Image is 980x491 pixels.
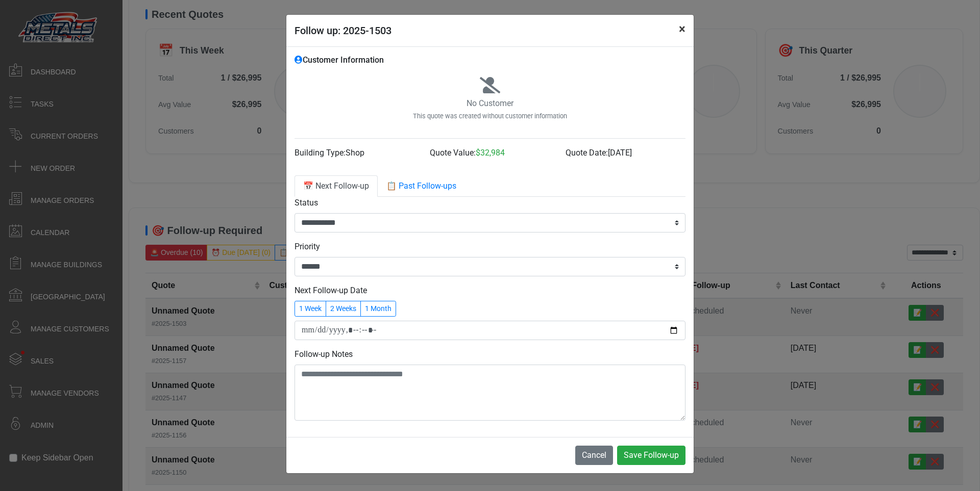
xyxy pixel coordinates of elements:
span: $32,984 [476,148,505,158]
span: Save Follow-up [624,450,679,460]
label: Priority [295,241,320,253]
span: [DATE] [608,148,632,158]
label: Quote Value: [430,147,476,159]
h6: Customer Information [295,55,685,65]
button: Cancel [575,446,613,465]
span: Shop [346,148,364,158]
a: 📅 Next Follow-up [295,175,378,197]
label: Status [295,197,318,209]
small: This quote was created without customer information [413,112,567,120]
a: 📋 Past Follow-ups [378,175,465,197]
label: Building Type: [295,147,346,159]
label: Follow-up Notes [295,348,353,360]
p: No Customer [295,97,685,110]
button: Save Follow-up [617,446,685,465]
label: Quote Date: [566,147,608,159]
h5: Follow up: 2025-1503 [295,23,391,38]
button: 1 Week [295,301,326,317]
label: Next Follow-up Date [295,285,367,297]
button: 2 Weeks [326,301,361,317]
button: 1 Month [360,301,396,317]
button: Close [671,15,694,43]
